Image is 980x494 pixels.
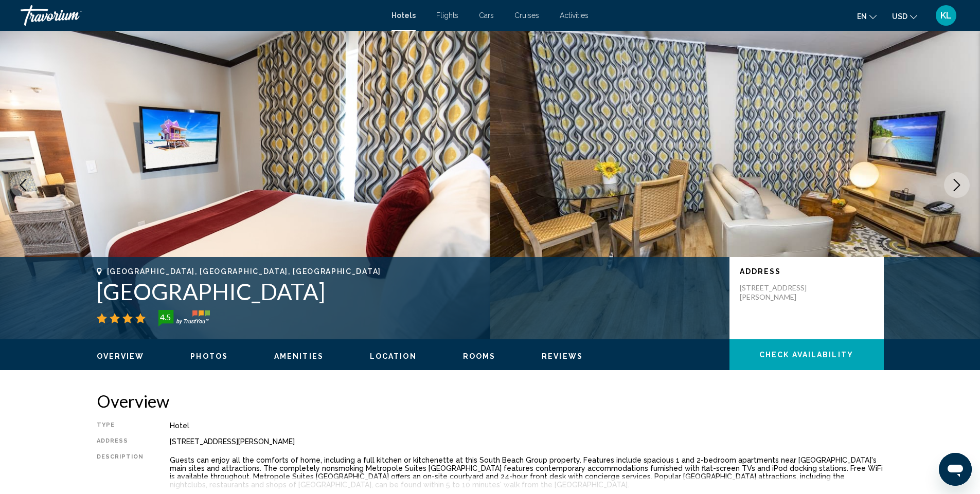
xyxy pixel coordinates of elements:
[391,11,416,20] a: Hotels
[97,278,719,305] h1: [GEOGRAPHIC_DATA]
[939,453,972,486] iframe: Botón para iniciar la ventana de mensajería
[940,10,952,21] span: KL
[190,352,228,361] button: Photos
[170,456,884,489] p: Guests can enjoy all the comforts of home, including a full kitchen or kitchenette at this South ...
[170,422,884,430] div: Hotel
[21,5,381,26] a: Travorium
[560,11,589,20] a: Activities
[436,11,458,20] a: Flights
[170,437,884,446] div: [STREET_ADDRESS][PERSON_NAME]
[97,437,144,446] div: Address
[97,422,144,430] div: Type
[892,9,917,24] button: Change currency
[155,311,176,323] div: 4.5
[944,172,970,198] button: Next image
[933,5,959,26] button: User Menu
[857,9,877,24] button: Change language
[892,12,907,21] span: USD
[10,172,36,198] button: Previous image
[542,352,583,361] button: Reviews
[274,352,324,361] button: Amenities
[729,339,884,370] button: Check Availability
[370,352,417,361] button: Location
[107,267,381,276] span: [GEOGRAPHIC_DATA], [GEOGRAPHIC_DATA], [GEOGRAPHIC_DATA]
[740,283,822,302] p: [STREET_ADDRESS][PERSON_NAME]
[479,11,494,20] a: Cars
[759,351,853,359] span: Check Availability
[740,267,874,276] p: Address
[514,11,539,20] a: Cruises
[97,352,145,361] button: Overview
[158,310,210,326] img: trustyou-badge-hor.svg
[463,352,496,361] button: Rooms
[857,12,867,21] span: en
[97,391,884,411] h2: Overview
[97,453,144,491] div: Description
